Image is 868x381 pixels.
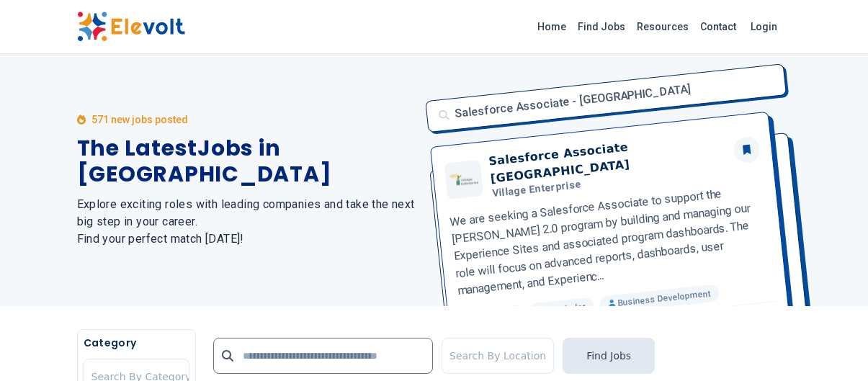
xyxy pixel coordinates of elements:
[77,196,417,248] h2: Explore exciting roles with leading companies and take the next big step in your career. Find you...
[694,15,742,38] a: Contact
[563,338,655,374] button: Find Jobs
[742,12,786,41] a: Login
[532,15,572,38] a: Home
[77,12,185,42] img: Elevolt
[572,15,631,38] a: Find Jobs
[631,15,694,38] a: Resources
[77,135,417,187] h1: The Latest Jobs in [GEOGRAPHIC_DATA]
[91,112,188,127] p: 571 new jobs posted
[84,336,189,350] h5: Category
